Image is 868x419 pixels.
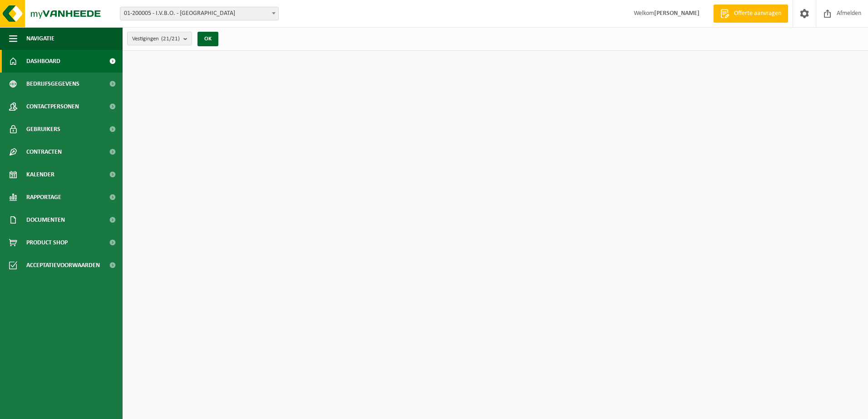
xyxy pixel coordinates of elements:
span: 01-200005 - I.V.B.O. - BRUGGE [120,7,278,20]
span: Bedrijfsgegevens [26,73,79,95]
span: Navigatie [26,27,54,50]
button: OK [197,32,218,46]
span: Kalender [26,163,54,186]
button: Vestigingen(21/21) [127,32,192,45]
span: Contactpersonen [26,95,79,118]
span: 01-200005 - I.V.B.O. - BRUGGE [120,7,279,20]
span: Product Shop [26,231,68,254]
span: Gebruikers [26,118,60,141]
count: (21/21) [161,36,180,42]
span: Vestigingen [132,32,180,46]
a: Offerte aanvragen [713,5,788,23]
span: Contracten [26,141,62,163]
strong: [PERSON_NAME] [654,10,700,17]
span: Offerte aanvragen [732,9,784,18]
span: Rapportage [26,186,61,209]
span: Dashboard [26,50,60,73]
span: Acceptatievoorwaarden [26,254,100,277]
span: Documenten [26,209,65,231]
